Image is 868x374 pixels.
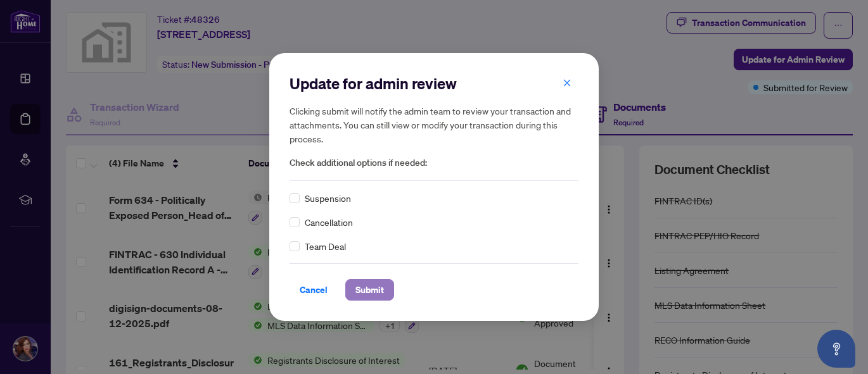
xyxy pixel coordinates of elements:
span: Check additional options if needed: [290,156,578,170]
h2: Update for admin review [290,73,578,94]
span: Submit [355,280,384,300]
span: Cancel [300,280,328,300]
span: Suspension [305,191,351,205]
button: Cancel [290,279,338,301]
span: Team Deal [305,239,346,253]
button: Open asap [817,330,855,368]
span: Cancellation [305,215,353,229]
h5: Clicking submit will notify the admin team to review your transaction and attachments. You can st... [290,104,578,146]
button: Submit [345,279,394,301]
span: close [563,78,571,87]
